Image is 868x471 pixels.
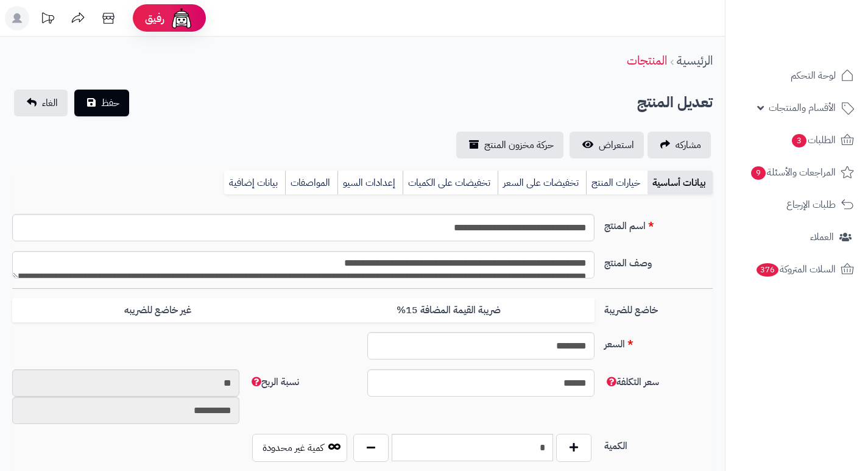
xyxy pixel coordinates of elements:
a: تخفيضات على الكميات [403,171,498,195]
span: لن يظهر للعميل النهائي ويستخدم في تقارير الأرباح [249,375,299,389]
a: لوحة التحكم [733,61,861,90]
span: المراجعات والأسئلة [750,164,836,181]
a: تحديثات المنصة [32,6,63,34]
a: حركة مخزون المنتج [456,132,563,158]
span: السلات المتروكة [755,261,836,278]
label: وصف المنتج [599,251,718,271]
span: 3 [792,134,806,147]
a: العملاء [733,222,861,252]
a: مشاركه [647,132,711,158]
a: بيانات أساسية [647,171,713,195]
label: السعر [599,332,718,352]
a: المنتجات [627,51,667,69]
span: الطلبات [791,132,836,149]
a: خيارات المنتج [586,171,647,195]
a: تخفيضات على السعر [498,171,586,195]
span: رفيق [145,11,164,26]
img: ai-face.png [169,6,194,30]
a: السلات المتروكة376 [733,255,861,284]
a: الغاء [14,90,68,116]
a: إعدادات السيو [337,171,403,195]
span: الأقسام والمنتجات [769,99,836,116]
span: 9 [751,166,766,180]
label: خاضع للضريبة [599,298,718,317]
label: اسم المنتج [599,214,718,233]
a: المواصفات [285,171,337,195]
a: استعراض [570,132,644,158]
span: طلبات الإرجاع [786,196,836,213]
span: 376 [757,263,778,277]
span: حفظ [101,96,119,110]
span: العملاء [810,228,834,246]
span: حركة مخزون المنتج [484,138,554,152]
span: استعراض [599,138,634,152]
a: الطلبات3 [733,126,861,155]
label: ضريبة القيمة المضافة 15% [303,298,595,323]
label: غير خاضع للضريبه [12,298,303,323]
span: لوحة التحكم [791,67,836,84]
label: الكمية [599,434,718,453]
a: الرئيسية [677,51,713,69]
span: الغاء [42,96,58,110]
a: طلبات الإرجاع [733,190,861,219]
button: حفظ [74,90,129,116]
a: بيانات إضافية [224,171,285,195]
span: مشاركه [676,138,701,152]
a: المراجعات والأسئلة9 [733,158,861,187]
h2: تعديل المنتج [637,90,713,115]
span: لن يظهر للعميل النهائي ويستخدم في تقارير الأرباح [604,375,659,389]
